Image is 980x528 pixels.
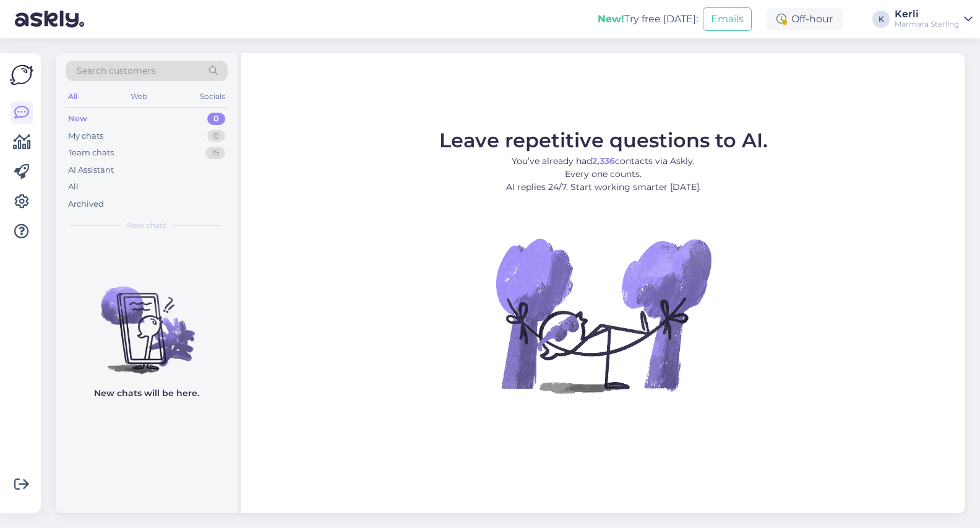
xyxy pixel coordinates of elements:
[68,113,87,125] div: New
[872,11,890,28] div: K
[127,220,166,231] span: New chats
[592,155,615,167] b: 2,336
[598,12,698,27] div: Try free [DATE]:
[895,19,959,29] div: Marmara Sterling
[68,181,79,193] div: All
[895,9,959,19] div: Kerli
[767,8,843,30] div: Off-hour
[10,63,33,87] img: Askly Logo
[703,7,752,31] button: Emails
[77,64,155,77] span: Search customers
[207,113,225,125] div: 0
[895,9,973,29] a: KerliMarmara Sterling
[128,89,150,105] div: Web
[439,155,768,194] p: You’ve already had contacts via Askly. Every one counts. AI replies 24/7. Start working smarter [...
[492,204,715,426] img: No Chat active
[207,130,225,142] div: 0
[205,147,225,159] div: 15
[439,128,768,152] span: Leave repetitive questions to AI.
[68,164,114,176] div: AI Assistant
[197,89,228,105] div: Socials
[68,198,104,210] div: Archived
[94,387,199,400] p: New chats will be here.
[68,147,114,159] div: Team chats
[66,89,80,105] div: All
[598,13,624,25] b: New!
[68,130,103,142] div: My chats
[56,264,238,376] img: No chats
